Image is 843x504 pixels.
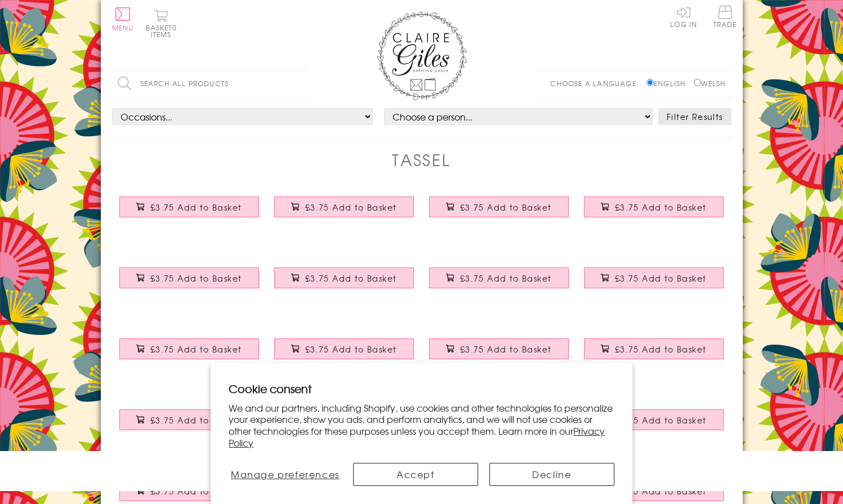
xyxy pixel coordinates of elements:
[274,267,414,288] button: £3.75 Add to Basket
[150,202,242,213] span: £3.75 Add to Basket
[305,202,397,213] span: £3.75 Add to Basket
[150,273,242,284] span: £3.75 Add to Basket
[112,401,267,449] a: Thank You Teaching Assistant Card, Rosette, Embellished with a colourful tassel £3.75 Add to Basket
[584,409,724,430] button: £3.75 Add to Basket
[112,188,267,237] a: Birthday Card, Dab Man, One of a Kind, Embellished with a colourful tassel £3.75 Add to Basket
[615,273,707,284] span: £3.75 Add to Basket
[615,414,707,426] span: £3.75 Add to Basket
[150,414,242,426] span: £3.75 Add to Basket
[229,463,341,486] button: Manage preferences
[646,78,691,88] label: English
[694,79,701,86] input: Welsh
[615,202,707,213] span: £3.75 Add to Basket
[550,78,644,88] p: Choose a language:
[112,7,134,31] button: Menu
[392,148,451,171] h1: Tassel
[119,197,259,217] button: £3.75 Add to Basket
[377,11,467,100] img: Claire Giles Greetings Cards
[112,23,134,33] span: Menu
[429,267,569,288] button: £3.75 Add to Basket
[274,197,414,217] button: £3.75 Add to Basket
[150,485,242,497] span: £3.75 Add to Basket
[584,197,724,217] button: £3.75 Add to Basket
[694,78,726,88] label: Welsh
[646,79,654,86] input: English
[305,344,397,355] span: £3.75 Add to Basket
[112,330,267,378] a: Wedding Congratulations Card, Flowers Heart, Embellished with a colourful tassel £3.75 Add to Basket
[422,330,577,378] a: Thank You Teacher Card, Trophy, Embellished with a colourful tassel £3.75 Add to Basket
[274,338,414,359] button: £3.75 Add to Basket
[229,381,614,396] h2: Cookie consent
[119,267,259,288] button: £3.75 Add to Basket
[429,197,569,217] button: £3.75 Add to Basket
[229,402,614,449] p: We and our partners, including Shopify, use cookies and other technologies to personalize your ex...
[119,409,259,430] button: £3.75 Add to Basket
[229,424,605,449] a: Privacy Policy
[112,71,309,96] input: Search all products
[146,9,177,38] button: Basket0 items
[658,108,732,125] button: Filter Results
[429,338,569,359] button: £3.75 Add to Basket
[422,188,577,237] a: Birthday Card, Butterfly Wreath, Embellished with a colourful tassel £3.75 Add to Basket
[267,330,422,378] a: Good Luck Exams Card, Rainbow, Embellished with a colourful tassel £3.75 Add to Basket
[713,6,737,28] span: Trade
[267,188,422,237] a: Birthday Card, Paperchain Girls, Embellished with a colourful tassel £3.75 Add to Basket
[422,259,577,307] a: Birthday Card, Bomb, You're the Bomb, Embellished with a colourful tassel £3.75 Add to Basket
[150,344,242,355] span: £3.75 Add to Basket
[713,6,737,30] a: Trade
[577,259,732,307] a: Engagement Card, Heart in Stars, Wedding, Embellished with a colourful tassel £3.75 Add to Basket
[112,259,267,307] a: Birthday Card, Spring Flowers, Embellished with a colourful tassel £3.75 Add to Basket
[460,344,552,355] span: £3.75 Add to Basket
[489,463,614,486] button: Decline
[670,6,697,28] a: Log In
[584,338,724,359] button: £3.75 Add to Basket
[151,23,177,39] span: 0 items
[615,485,707,497] span: £3.75 Add to Basket
[577,330,732,378] a: Thank You Teacher Card, Medal & Books, Embellished with a colourful tassel £3.75 Add to Basket
[119,338,259,359] button: £3.75 Add to Basket
[267,259,422,307] a: Birthday Card, Unicorn, Fabulous You, Embellished with a colourful tassel £3.75 Add to Basket
[577,188,732,237] a: Birthday Card, Ice Lollies, Cool Birthday, Embellished with a colourful tassel £3.75 Add to Basket
[298,71,309,96] input: Search
[353,463,478,486] button: Accept
[577,401,732,449] a: Christmas Card, Bauble and Pine, Tassel Embellished £3.75 Add to Basket
[305,273,397,284] span: £3.75 Add to Basket
[460,202,552,213] span: £3.75 Add to Basket
[615,344,707,355] span: £3.75 Add to Basket
[231,467,340,481] span: Manage preferences
[460,273,552,284] span: £3.75 Add to Basket
[584,267,724,288] button: £3.75 Add to Basket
